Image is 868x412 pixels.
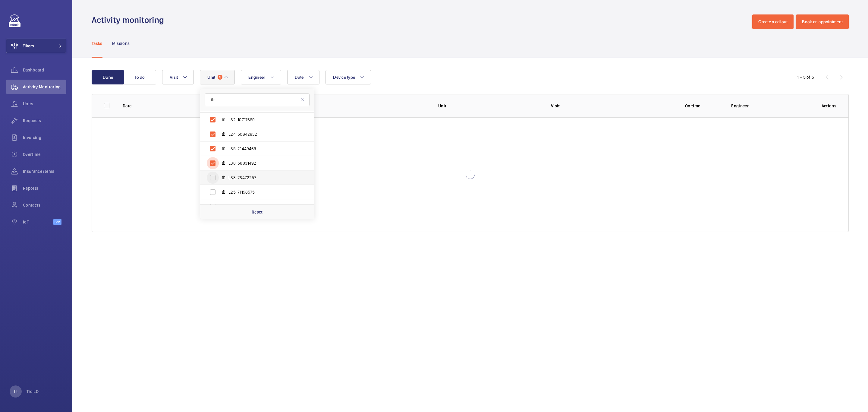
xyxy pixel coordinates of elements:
div: 1 – 5 of 5 [797,74,814,80]
span: Engineer [248,75,265,80]
p: Date [123,103,203,109]
button: Unit5 [200,70,235,84]
p: Missions [112,40,130,46]
button: Done [92,70,124,84]
span: Date [295,75,303,80]
button: Date [287,70,319,84]
button: Create a callout [752,14,794,29]
p: Visit [551,103,654,109]
span: Overtime [23,151,66,157]
span: Visit [170,75,178,80]
span: IoT [23,219,53,225]
h1: Activity monitoring [92,14,168,26]
span: Insurance items [23,168,66,174]
button: Engineer [241,70,281,84]
p: Tasks [92,40,102,46]
p: Actions [822,103,836,109]
button: Filters [6,39,66,53]
span: Filters [23,43,34,49]
p: Reset [252,209,263,215]
span: Dashboard [23,67,66,73]
span: L25, 71196575 [228,189,298,195]
p: TL [14,388,18,395]
span: L38, 58831492 [228,160,298,166]
p: Tio LO [27,388,39,395]
span: Requests [23,118,66,124]
p: Unit [438,103,541,109]
p: Address [213,103,429,109]
span: Beta [53,219,61,225]
span: Activity Monitoring [23,84,66,90]
span: Contacts [23,202,66,208]
button: Device type [325,70,371,84]
input: Search by unit or address [205,93,310,106]
span: L23, 84674092 [228,204,298,210]
span: Units [23,101,66,107]
span: Invoicing [23,135,66,141]
span: L32, 10717669 [228,117,298,123]
span: L33, 76472257 [228,175,298,181]
span: Device type [333,75,355,80]
button: Visit [162,70,194,84]
span: 5 [218,75,222,80]
button: Book an appointment [796,14,849,29]
p: On time [664,103,722,109]
span: L24, 50642632 [228,131,298,137]
button: To do [124,70,156,84]
p: Engineer [731,103,812,109]
span: Unit [207,75,215,80]
span: L35, 21449469 [228,146,298,152]
span: Reports [23,185,66,191]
